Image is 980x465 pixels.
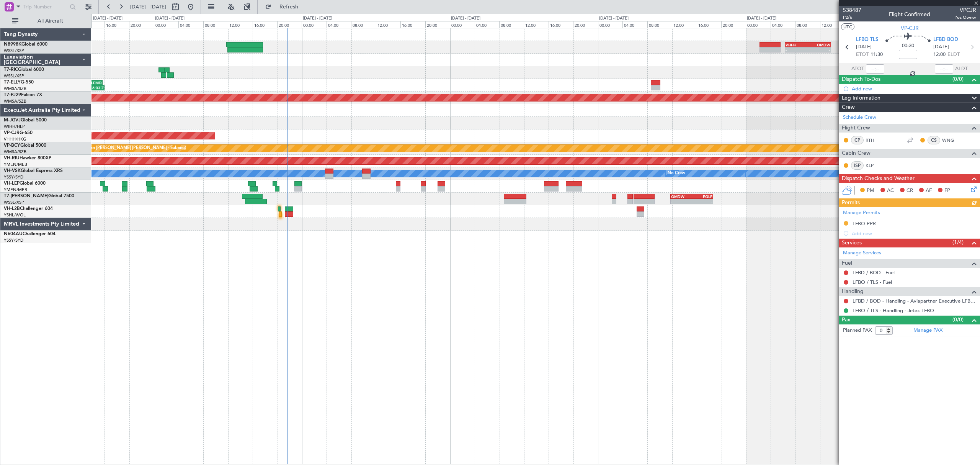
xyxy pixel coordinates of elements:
a: LFBO / TLS - Fuel [853,279,892,285]
a: VH-L2BChallenger 604 [4,206,53,211]
span: ELDT [947,51,960,59]
div: CS [928,136,940,144]
div: 04:00 [771,21,795,28]
span: PM [867,187,874,195]
div: 00:00 [154,21,178,28]
a: WMSA/SZB [4,86,26,92]
span: ETOT [856,51,869,59]
span: ATOT [851,65,864,73]
a: LFBO / TLS - Handling - Jetex LFBO [853,307,934,314]
a: T7-PJ29Falcon 7X [4,93,42,97]
div: 04:00 [475,21,499,28]
div: OMDW [808,43,830,47]
span: Pax [842,316,850,324]
a: T7-ELLYG-550 [4,80,34,85]
a: YSSY/SYD [4,174,23,180]
div: 00:00 [746,21,770,28]
span: Dispatch To-Dos [842,75,880,84]
div: Flight Confirmed [889,10,930,18]
button: All Aircraft [8,15,83,27]
div: Add new [852,85,976,92]
div: - [692,199,712,204]
div: No Crew [668,168,685,179]
span: VH-L2B [4,206,20,211]
div: 20:00 [721,21,746,28]
a: VH-RIUHawker 800XP [4,156,51,160]
div: VHHH [786,43,808,47]
div: 20:00 [425,21,450,28]
span: (0/0) [952,75,964,83]
a: WSSL/XSP [4,200,24,205]
span: Dispatch Checks and Weather [842,174,915,183]
span: [DATE] [856,43,872,51]
div: [DATE] - [DATE] [599,15,629,22]
a: WMSA/SZB [4,98,26,104]
a: LFBD / BOD - Fuel [853,269,895,276]
span: AF [926,187,932,195]
span: Crew [842,103,855,112]
span: VH-VSK [4,169,21,173]
div: [DATE] - [DATE] [451,15,480,22]
a: N8998KGlobal 6000 [4,42,47,47]
span: Services [842,239,862,247]
div: 20:00 [277,21,302,28]
div: - [786,47,808,52]
div: - [808,47,830,52]
a: LFBD / BOD - Handling - Aviapartner Executive LFBD****MYhandling*** / BOD [853,298,976,304]
div: [DATE] - [DATE] [303,15,332,22]
div: 08:00 [499,21,524,28]
div: 20:00 [129,21,154,28]
div: 20:00 [573,21,598,28]
span: Fuel [842,259,852,268]
span: VH-RIU [4,156,20,160]
a: WMSA/SZB [4,149,26,155]
div: 12:00 [228,21,252,28]
span: ALDT [955,65,968,73]
span: T7-PJ29 [4,93,21,97]
a: N604AUChallenger 604 [4,232,56,236]
div: 00:00 [302,21,326,28]
span: VPCJR [954,6,976,14]
div: 00:00 [450,21,474,28]
input: Trip Number [23,1,67,13]
button: Refresh [261,1,307,13]
button: UTC [841,23,854,30]
span: Leg Information [842,94,880,103]
span: 538487 [843,6,861,14]
div: 16:00 [549,21,573,28]
span: Flight Crew [842,124,870,133]
span: LFBD BOD [933,36,958,44]
a: YSHL/WOL [4,212,26,218]
span: Cabin Crew [842,149,871,158]
a: VH-LEPGlobal 6000 [4,181,46,186]
a: YSSY/SYD [4,237,23,243]
a: WSSL/XSP [4,48,24,54]
span: VP-CJR [901,24,919,32]
span: 00:30 [902,42,914,50]
div: 12:00 [376,21,400,28]
div: 08:00 [203,21,228,28]
a: Schedule Crew [843,114,876,121]
span: Pos Owner [954,14,976,21]
a: T7-RICGlobal 6000 [4,67,44,72]
div: 12:00 [672,21,696,28]
div: Planned Maint [GEOGRAPHIC_DATA] (Sultan [PERSON_NAME] [PERSON_NAME] - Subang) [8,142,186,154]
span: N8998K [4,42,21,47]
a: YMEN/MEB [4,187,27,193]
div: [DATE] - [DATE] [155,15,185,22]
div: 16:00 [253,21,277,28]
span: All Aircraft [20,18,81,24]
a: RTH [866,137,883,144]
span: [DATE] - [DATE] [130,3,166,10]
a: M-JGVJGlobal 5000 [4,118,47,123]
a: YMEN/MEB [4,162,27,167]
div: 12:00 [820,21,844,28]
a: T7-[PERSON_NAME]Global 7500 [4,194,74,198]
div: 08:00 [795,21,820,28]
div: 12:00 [80,21,104,28]
span: T7-[PERSON_NAME] [4,194,48,198]
span: 12:00 [933,51,946,59]
span: LFBO TLS [856,36,878,44]
span: VH-LEP [4,181,20,186]
div: ISP [851,161,864,170]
